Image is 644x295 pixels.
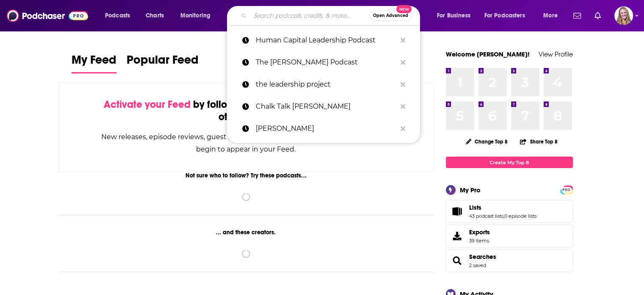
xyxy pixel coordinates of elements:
[256,29,396,51] p: Human Capital Leadership Podcast
[140,9,169,22] a: Charts
[449,255,466,267] a: Searches
[396,5,412,13] span: New
[250,9,369,22] input: Search podcasts, credits, & more...
[449,205,466,217] a: Lists
[469,204,536,211] a: Lists
[104,98,191,111] span: Activate your Feed
[7,8,88,24] img: Podchaser - Follow, Share and Rate Podcasts
[431,9,481,22] button: open menu
[58,172,434,179] div: Not sure who to follow? Try these podcasts...
[127,53,199,73] a: Popular Feed
[591,8,604,23] a: Show notifications dropdown
[460,186,481,194] div: My Pro
[469,213,503,219] a: 43 podcast lists
[446,249,573,272] span: Searches
[504,213,536,219] a: 0 episode lists
[469,228,490,236] span: Exports
[146,10,164,22] span: Charts
[256,51,396,73] p: The Natalie Tysdal Podcast
[446,200,573,223] span: Lists
[72,53,116,73] a: My Feed
[537,9,568,22] button: open menu
[369,11,412,21] button: Open AdvancedNew
[446,225,573,247] a: Exports
[72,53,116,72] span: My Feed
[479,9,537,22] button: open menu
[614,6,633,25] button: Show profile menu
[469,204,481,211] span: Lists
[614,6,633,25] img: User Profile
[446,50,530,58] a: Welcome [PERSON_NAME]!
[58,229,434,236] div: ... and these creators.
[99,9,141,22] button: open menu
[520,133,558,150] button: Share Top 8
[256,118,396,140] p: James Jordan
[437,10,470,22] span: For Business
[503,213,504,219] span: ,
[105,10,130,22] span: Podcasts
[227,73,420,96] a: the leadership project
[256,73,396,96] p: the leadership project
[446,157,573,168] a: Create My Top 8
[469,253,496,261] a: Searches
[101,131,392,155] div: New releases, episode reviews, guest credits, and personalized recommendations will begin to appe...
[561,186,572,193] a: PRO
[373,14,408,18] span: Open Advanced
[543,10,558,22] span: More
[449,230,466,242] span: Exports
[235,6,428,25] div: Search podcasts, credits, & more...
[227,29,420,51] a: Human Capital Leadership Podcast
[614,6,633,25] span: Logged in as KirstinPitchPR
[180,10,210,22] span: Monitoring
[461,136,513,147] button: Change Top 8
[227,96,420,118] a: Chalk Talk [PERSON_NAME]
[469,262,486,268] a: 2 saved
[127,53,199,72] span: Popular Feed
[101,98,392,123] div: by following Podcasts, Creators, Lists, and other Users!
[174,9,221,22] button: open menu
[570,8,584,23] a: Show notifications dropdown
[484,10,525,22] span: For Podcasters
[227,118,420,140] a: [PERSON_NAME]
[539,50,573,58] a: View Profile
[256,96,396,118] p: Chalk Talk Jim
[469,238,490,244] span: 39 items
[227,51,420,73] a: The [PERSON_NAME] Podcast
